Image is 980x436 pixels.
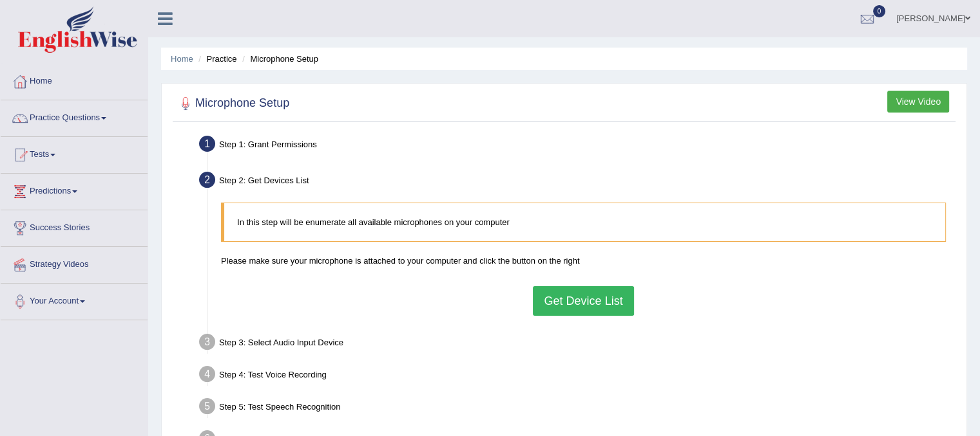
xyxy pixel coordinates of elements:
[193,132,961,160] div: Step 1: Grant Permissions
[193,330,961,358] div: Step 3: Select Audio Input Device
[1,284,148,316] a: Your Account
[533,286,633,316] button: Get Device List
[1,64,148,96] a: Home
[887,91,949,113] button: View Video
[221,255,946,267] p: Please make sure your microphone is attached to your computer and click the button on the right
[193,394,961,422] div: Step 5: Test Speech Recognition
[1,100,148,132] a: Practice Questions
[195,53,236,65] li: Practice
[176,94,289,113] h2: Microphone Setup
[221,203,946,242] blockquote: In this step will be enumerate all available microphones on your computer
[193,168,961,196] div: Step 2: Get Devices List
[1,210,148,242] a: Success Stories
[873,5,886,17] span: 0
[171,54,193,64] a: Home
[239,53,318,65] li: Microphone Setup
[193,362,961,390] div: Step 4: Test Voice Recording
[1,137,148,169] a: Tests
[1,247,148,279] a: Strategy Videos
[1,174,148,206] a: Predictions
